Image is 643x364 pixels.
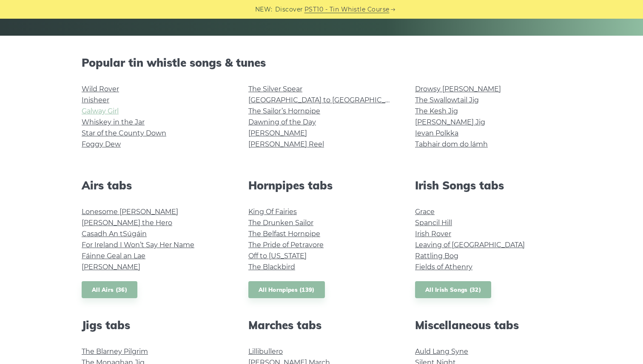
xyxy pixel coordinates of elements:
a: The Belfast Hornpipe [248,230,320,238]
a: Rattling Bog [415,252,458,260]
a: Casadh An tSúgáin [82,230,147,238]
h2: Irish Songs tabs [415,179,561,192]
h2: Hornpipes tabs [248,179,395,192]
a: Dawning of the Day [248,118,316,126]
a: [PERSON_NAME] [82,263,140,271]
span: Discover [275,5,303,14]
a: Whiskey in the Jar [82,118,145,126]
a: Foggy Dew [82,140,121,148]
a: Tabhair dom do lámh [415,140,488,148]
a: Grace [415,208,435,216]
a: The Blackbird [248,263,295,271]
h2: Marches tabs [248,319,395,332]
a: Star of the County Down [82,129,166,137]
a: [PERSON_NAME] the Hero [82,219,172,227]
a: Lonesome [PERSON_NAME] [82,208,178,216]
a: The Blarney Pilgrim [82,347,148,356]
a: The Kesh Jig [415,107,458,115]
a: Inisheer [82,96,109,104]
a: The Drunken Sailor [248,219,313,227]
a: Leaving of [GEOGRAPHIC_DATA] [415,241,525,249]
a: King Of Fairies [248,208,297,216]
span: NEW: [255,5,273,14]
a: Fáinne Geal an Lae [82,252,145,260]
h2: Miscellaneous tabs [415,319,561,332]
a: Off to [US_STATE] [248,252,307,260]
a: For Ireland I Won’t Say Her Name [82,241,194,249]
a: All Hornpipes (139) [248,281,325,299]
a: Irish Rover [415,230,451,238]
a: Lillibullero [248,347,283,356]
a: PST10 - Tin Whistle Course [304,5,390,14]
a: All Airs (36) [82,281,137,299]
a: The Swallowtail Jig [415,96,479,104]
a: The Sailor’s Hornpipe [248,107,320,115]
a: The Silver Spear [248,85,302,93]
a: Wild Rover [82,85,119,93]
h2: Popular tin whistle songs & tunes [82,56,561,69]
h2: Jigs tabs [82,319,228,332]
a: Fields of Athenry [415,263,472,271]
a: All Irish Songs (32) [415,281,491,299]
a: Drowsy [PERSON_NAME] [415,85,501,93]
a: Auld Lang Syne [415,347,468,356]
a: [PERSON_NAME] Reel [248,140,324,148]
a: [PERSON_NAME] [248,129,307,137]
a: [GEOGRAPHIC_DATA] to [GEOGRAPHIC_DATA] [248,96,405,104]
a: The Pride of Petravore [248,241,324,249]
h2: Airs tabs [82,179,228,192]
a: Spancil Hill [415,219,452,227]
a: [PERSON_NAME] Jig [415,118,485,126]
a: Ievan Polkka [415,129,458,137]
a: Galway Girl [82,107,119,115]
